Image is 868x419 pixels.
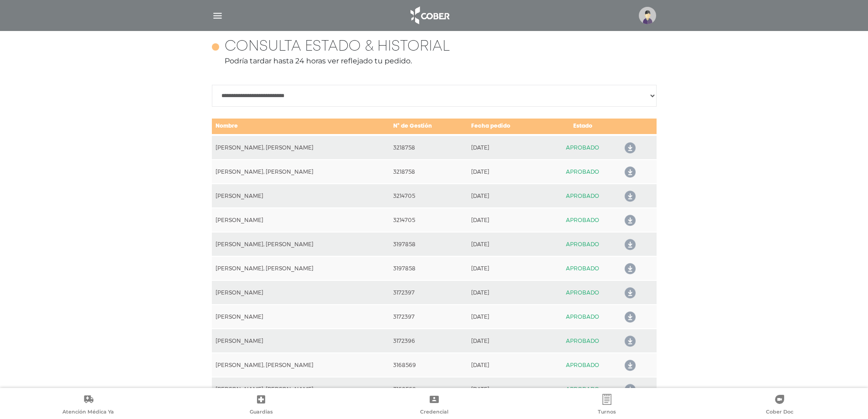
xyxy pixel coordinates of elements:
[766,409,793,417] span: Cober Doc
[520,394,693,417] a: Turnos
[62,409,114,417] span: Atención Médica Ya
[467,118,546,135] td: Fecha pedido
[467,208,546,232] td: [DATE]
[390,353,467,377] td: 3168569
[546,353,620,377] td: APROBADO
[212,232,390,256] td: [PERSON_NAME], [PERSON_NAME]
[390,135,467,160] td: 3218758
[546,232,620,256] td: APROBADO
[390,280,467,305] td: 3172397
[420,409,448,417] span: Credencial
[390,232,467,256] td: 3197858
[546,184,620,208] td: APROBADO
[467,232,546,256] td: [DATE]
[546,135,620,160] td: APROBADO
[546,280,620,305] td: APROBADO
[467,353,546,377] td: [DATE]
[467,160,546,184] td: [DATE]
[546,256,620,280] td: APROBADO
[212,184,390,208] td: [PERSON_NAME]
[390,118,467,135] td: N° de Gestión
[212,256,390,280] td: [PERSON_NAME], [PERSON_NAME]
[390,305,467,329] td: 3172397
[250,409,273,417] span: Guardias
[175,394,347,417] a: Guardias
[467,280,546,305] td: [DATE]
[390,208,467,232] td: 3214705
[546,160,620,184] td: APROBADO
[212,329,390,353] td: [PERSON_NAME]
[212,160,390,184] td: [PERSON_NAME], [PERSON_NAME]
[212,280,390,305] td: [PERSON_NAME]
[467,184,546,208] td: [DATE]
[225,38,450,56] h4: Consulta estado & historial
[212,377,390,401] td: [PERSON_NAME], [PERSON_NAME]
[546,329,620,353] td: APROBADO
[546,305,620,329] td: APROBADO
[2,394,175,417] a: Atención Médica Ya
[467,256,546,280] td: [DATE]
[212,10,223,21] img: Cober_menu-lines-white.svg
[212,118,390,135] td: Nombre
[467,377,546,401] td: [DATE]
[693,394,866,417] a: Cober Doc
[212,353,390,377] td: [PERSON_NAME], [PERSON_NAME]
[212,56,657,67] p: Podría tardar hasta 24 horas ver reflejado tu pedido.
[212,208,390,232] td: [PERSON_NAME]
[390,256,467,280] td: 3197858
[390,377,467,401] td: 3168569
[467,305,546,329] td: [DATE]
[390,329,467,353] td: 3172396
[546,208,620,232] td: APROBADO
[406,5,453,26] img: logo_cober_home-white.png
[546,118,620,135] td: Estado
[546,377,620,401] td: APROBADO
[212,135,390,160] td: [PERSON_NAME], [PERSON_NAME]
[467,135,546,160] td: [DATE]
[467,329,546,353] td: [DATE]
[390,160,467,184] td: 3218758
[348,394,520,417] a: Credencial
[639,7,656,24] img: profile-placeholder.svg
[212,305,390,329] td: [PERSON_NAME]
[390,184,467,208] td: 3214705
[598,409,616,417] span: Turnos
